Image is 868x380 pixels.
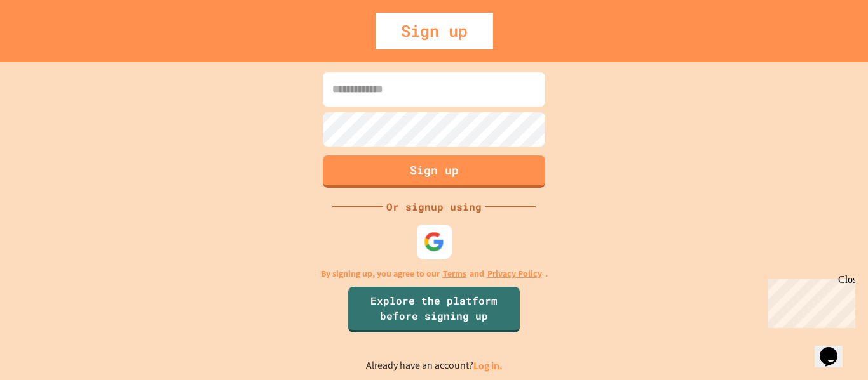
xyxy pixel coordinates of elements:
div: Chat with us now!Close [5,5,88,81]
a: Terms [443,267,466,280]
iframe: chat widget [815,329,855,367]
p: By signing up, you agree to our and . [321,267,548,280]
img: google-icon.svg [424,231,445,252]
p: Already have an account? [366,358,503,374]
div: Sign up [376,13,493,49]
a: Explore the platform before signing up [348,287,520,332]
iframe: chat widget [763,274,855,328]
button: Sign up [323,155,545,188]
div: Or signup using [383,199,485,214]
a: Privacy Policy [487,267,542,280]
a: Log in. [473,359,503,372]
